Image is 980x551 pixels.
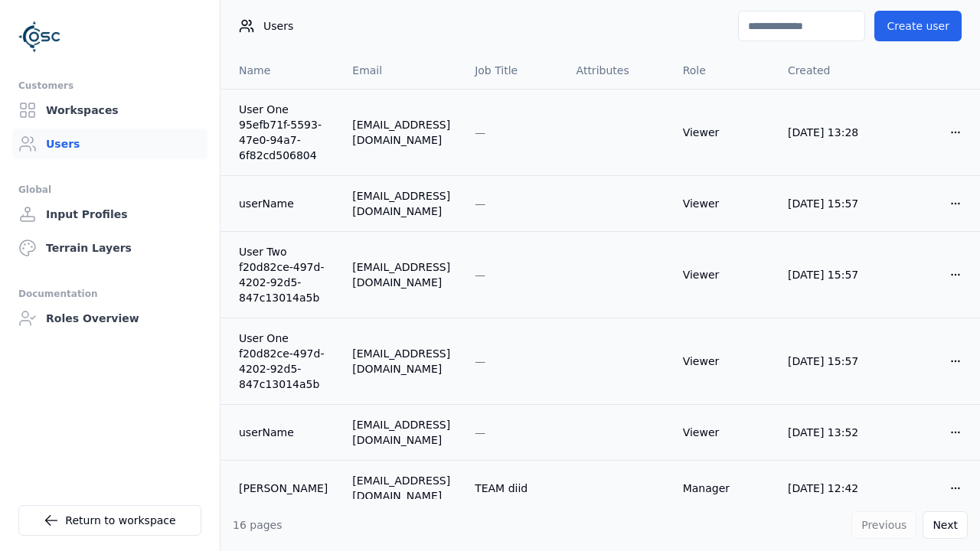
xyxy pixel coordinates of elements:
[683,481,763,496] div: Manager
[475,355,485,367] span: —
[18,505,201,536] a: Return to workspace
[239,331,328,392] a: User One f20d82ce-497d-4202-92d5-847c13014a5b
[683,267,763,282] div: Viewer
[263,18,293,34] span: Users
[12,95,207,126] a: Workspaces
[475,269,485,281] span: —
[683,425,763,440] div: Viewer
[788,354,867,369] div: [DATE] 15:57
[220,52,340,89] th: Name
[352,117,450,148] div: [EMAIL_ADDRESS][DOMAIN_NAME]
[475,481,551,496] div: TEAM diid
[475,197,485,210] span: —
[12,303,207,334] a: Roles Overview
[18,181,201,199] div: Global
[340,52,462,89] th: Email
[12,233,207,263] a: Terrain Layers
[239,102,328,163] a: User One 95efb71f-5593-47e0-94a7-6f82cd506804
[788,196,867,211] div: [DATE] 15:57
[239,196,328,211] a: userName
[788,425,867,440] div: [DATE] 13:52
[233,519,283,531] span: 16 pages
[462,52,563,89] th: Job Title
[12,129,207,159] a: Users
[239,244,328,305] a: User Two f20d82ce-497d-4202-92d5-847c13014a5b
[352,417,450,448] div: [EMAIL_ADDRESS][DOMAIN_NAME]
[683,196,763,211] div: Viewer
[352,259,450,290] div: [EMAIL_ADDRESS][DOMAIN_NAME]
[564,52,671,89] th: Attributes
[475,126,485,139] span: —
[788,267,867,282] div: [DATE] 15:57
[12,199,207,230] a: Input Profiles
[352,346,450,377] div: [EMAIL_ADDRESS][DOMAIN_NAME]
[874,11,962,41] button: Create user
[352,188,450,219] div: [EMAIL_ADDRESS][DOMAIN_NAME]
[239,425,328,440] a: userName
[18,285,201,303] div: Documentation
[671,52,776,89] th: Role
[239,481,328,496] a: [PERSON_NAME]
[683,354,763,369] div: Viewer
[475,426,485,439] span: —
[18,77,201,95] div: Customers
[683,125,763,140] div: Viewer
[788,125,867,140] div: [DATE] 13:28
[18,15,61,58] img: Logo
[776,52,880,89] th: Created
[923,511,968,539] button: Next
[352,473,450,504] div: [EMAIL_ADDRESS][DOMAIN_NAME]
[788,481,867,496] div: [DATE] 12:42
